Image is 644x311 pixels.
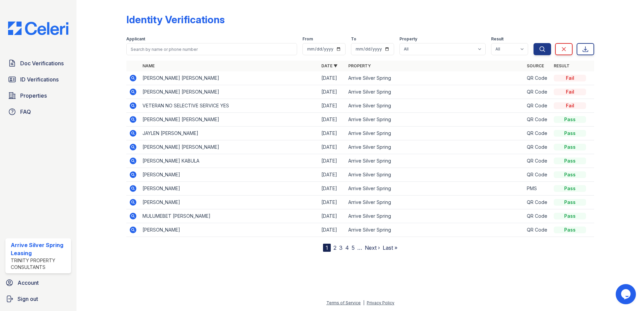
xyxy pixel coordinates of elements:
[319,127,346,140] td: [DATE]
[140,85,319,99] td: [PERSON_NAME] [PERSON_NAME]
[346,223,524,237] td: Arrive Silver Spring
[339,244,343,251] a: 3
[348,63,371,68] a: Property
[140,140,319,154] td: [PERSON_NAME] [PERSON_NAME]
[346,168,524,182] td: Arrive Silver Spring
[20,59,64,67] span: Doc Verifications
[554,116,586,123] div: Pass
[140,209,319,223] td: MULUMEBET [PERSON_NAME]
[20,108,31,116] span: FAQ
[524,113,551,127] td: QR Code
[346,140,524,154] td: Arrive Silver Spring
[140,182,319,196] td: [PERSON_NAME]
[20,75,59,83] span: ID Verifications
[554,227,586,233] div: Pass
[554,130,586,137] div: Pass
[321,63,337,68] a: Date ▼
[20,92,47,100] span: Properties
[142,63,155,68] a: Name
[346,99,524,113] td: Arrive Silver Spring
[319,182,346,196] td: [DATE]
[554,158,586,164] div: Pass
[323,244,331,252] div: 1
[554,213,586,219] div: Pass
[357,244,362,252] span: …
[524,168,551,182] td: QR Code
[527,63,544,68] a: Source
[346,182,524,196] td: Arrive Silver Spring
[18,295,38,303] span: Sign out
[352,244,355,251] a: 5
[524,223,551,237] td: QR Code
[319,168,346,182] td: [DATE]
[319,99,346,113] td: [DATE]
[524,99,551,113] td: QR Code
[554,144,586,150] div: Pass
[554,199,586,206] div: Pass
[524,71,551,85] td: QR Code
[554,185,586,192] div: Pass
[140,71,319,85] td: [PERSON_NAME] [PERSON_NAME]
[524,140,551,154] td: QR Code
[554,75,586,81] div: Fail
[319,71,346,85] td: [DATE]
[5,105,71,118] a: FAQ
[333,244,336,251] a: 2
[5,73,71,86] a: ID Verifications
[524,85,551,99] td: QR Code
[554,89,586,95] div: Fail
[326,300,361,305] a: Terms of Service
[140,113,319,127] td: [PERSON_NAME] [PERSON_NAME]
[319,154,346,168] td: [DATE]
[140,154,319,168] td: [PERSON_NAME] KABULA
[319,140,346,154] td: [DATE]
[140,223,319,237] td: [PERSON_NAME]
[367,300,394,305] a: Privacy Policy
[126,36,145,42] label: Applicant
[140,99,319,113] td: VETERAN NO SELECTIVE SERVICE YES
[524,154,551,168] td: QR Code
[399,36,417,42] label: Property
[18,279,39,287] span: Account
[346,85,524,99] td: Arrive Silver Spring
[524,196,551,209] td: QR Code
[363,300,364,305] div: |
[346,127,524,140] td: Arrive Silver Spring
[11,257,68,271] div: Trinity Property Consultants
[346,209,524,223] td: Arrive Silver Spring
[140,168,319,182] td: [PERSON_NAME]
[140,196,319,209] td: [PERSON_NAME]
[11,241,68,257] div: Arrive Silver Spring Leasing
[5,57,71,70] a: Doc Verifications
[365,244,380,251] a: Next ›
[346,154,524,168] td: Arrive Silver Spring
[5,89,71,102] a: Properties
[346,196,524,209] td: Arrive Silver Spring
[3,22,74,35] img: CE_Logo_Blue-a8612792a0a2168367f1c8372b55b34899dd931a85d93a1a3d3e32e68fde9ad4.png
[3,276,74,289] a: Account
[140,127,319,140] td: JAYLEN [PERSON_NAME]
[302,36,313,42] label: From
[554,171,586,178] div: Pass
[616,284,637,304] iframe: chat widget
[319,85,346,99] td: [DATE]
[319,113,346,127] td: [DATE]
[126,13,225,26] div: Identity Verifications
[351,36,356,42] label: To
[524,209,551,223] td: QR Code
[345,244,349,251] a: 4
[491,36,504,42] label: Result
[346,113,524,127] td: Arrive Silver Spring
[554,102,586,109] div: Fail
[524,182,551,196] td: PMS
[126,43,297,55] input: Search by name or phone number
[346,71,524,85] td: Arrive Silver Spring
[319,223,346,237] td: [DATE]
[3,292,74,306] a: Sign out
[554,63,570,68] a: Result
[383,244,397,251] a: Last »
[319,209,346,223] td: [DATE]
[524,127,551,140] td: QR Code
[319,196,346,209] td: [DATE]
